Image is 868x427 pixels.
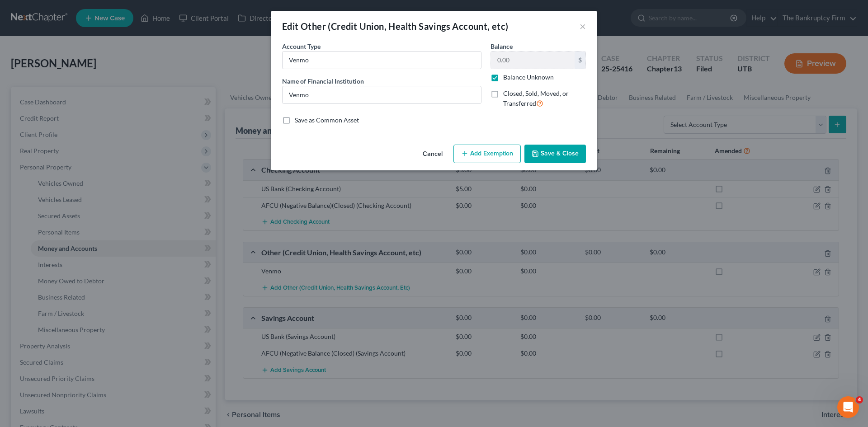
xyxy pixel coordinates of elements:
span: 4 [856,396,863,404]
span: Closed, Sold, Moved, or Transferred [503,89,569,107]
button: Save & Close [524,145,586,164]
label: Save as Common Asset [295,116,359,125]
label: Balance [491,42,513,51]
label: Account Type [282,42,321,51]
input: 0.00 [491,52,575,69]
button: Cancel [415,145,450,164]
div: Edit Other (Credit Union, Health Savings Account, etc) [282,20,509,33]
div: $ [575,52,585,69]
label: Balance Unknown [503,73,554,82]
iframe: Intercom live chat [837,396,859,418]
span: Name of Financial Institution [282,77,364,85]
button: × [580,21,586,32]
input: Enter name... [283,86,481,103]
input: Credit Union, HSA, etc [283,52,481,69]
button: Add Exemption [453,145,521,164]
